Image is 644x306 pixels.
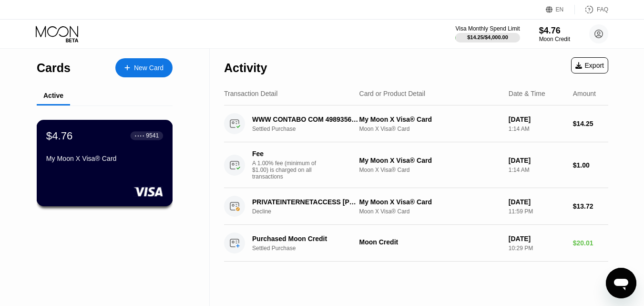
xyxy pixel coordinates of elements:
[252,150,319,158] div: Fee
[509,90,545,97] div: Date & Time
[509,235,565,243] div: [DATE]
[359,90,426,97] div: Card or Product Detail
[359,198,501,206] div: My Moon X Visa® Card
[224,188,608,225] div: PRIVATEINTERNETACCESS [PHONE_NUMBER] USDeclineMy Moon X Visa® CardMoon X Visa® Card[DATE]11:59 PM...
[46,155,163,162] div: My Moon X Visa® Card
[556,6,564,13] div: EN
[359,167,501,173] div: Moon X Visa® Card
[37,61,71,75] div: Cards
[43,92,63,99] div: Active
[509,116,565,123] div: [DATE]
[252,245,367,252] div: Settled Purchase
[606,268,636,298] iframe: Button to launch messaging window
[359,116,501,123] div: My Moon X Visa® Card
[146,132,159,139] div: 9541
[546,5,575,14] div: EN
[509,198,565,206] div: [DATE]
[224,90,277,97] div: Transaction Detail
[509,245,565,252] div: 10:29 PM
[455,25,520,32] div: Visa Monthly Spend Limit
[46,129,73,142] div: $4.76
[252,198,359,206] div: PRIVATEINTERNETACCESS [PHONE_NUMBER] US
[539,26,570,36] div: $4.76
[252,160,324,180] div: A 1.00% fee (minimum of $1.00) is charged on all transactions
[252,116,359,123] div: WWW CONTABO COM 4989356471771DE
[509,126,565,132] div: 1:14 AM
[359,126,501,132] div: Moon X Visa® Card
[509,157,565,164] div: [DATE]
[224,225,608,262] div: Purchased Moon CreditSettled PurchaseMoon Credit[DATE]10:29 PM$20.01
[359,238,501,246] div: Moon Credit
[252,126,367,132] div: Settled Purchase
[575,5,608,14] div: FAQ
[573,202,608,210] div: $13.72
[134,64,164,72] div: New Card
[575,62,604,69] div: Export
[597,6,608,13] div: FAQ
[224,106,608,142] div: WWW CONTABO COM 4989356471771DESettled PurchaseMy Moon X Visa® CardMoon X Visa® Card[DATE]1:14 AM...
[37,120,172,206] div: $4.76● ● ● ●9541My Moon X Visa® Card
[571,57,608,74] div: Export
[252,208,367,215] div: Decline
[359,208,501,215] div: Moon X Visa® Card
[115,58,173,77] div: New Card
[359,157,501,164] div: My Moon X Visa® Card
[509,167,565,173] div: 1:14 AM
[573,120,608,127] div: $14.25
[573,90,596,97] div: Amount
[224,142,608,188] div: FeeA 1.00% fee (minimum of $1.00) is charged on all transactionsMy Moon X Visa® CardMoon X Visa® ...
[539,26,570,42] div: $4.76Moon Credit
[135,134,144,137] div: ● ● ● ●
[224,61,267,75] div: Activity
[467,34,508,40] div: $14.25 / $4,000.00
[539,36,570,42] div: Moon Credit
[455,25,520,42] div: Visa Monthly Spend Limit$14.25/$4,000.00
[509,208,565,215] div: 11:59 PM
[573,239,608,247] div: $20.01
[252,235,359,243] div: Purchased Moon Credit
[573,161,608,169] div: $1.00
